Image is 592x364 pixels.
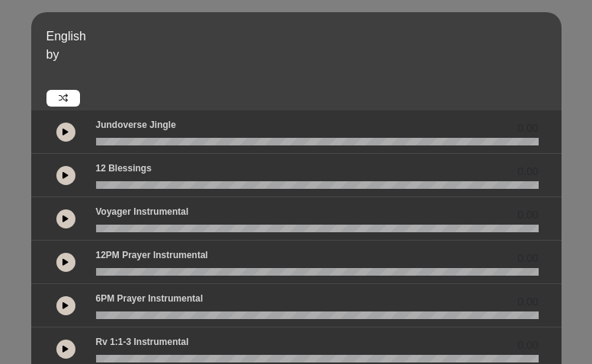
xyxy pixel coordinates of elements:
[46,27,558,46] p: English
[96,205,189,219] p: Voyager Instrumental
[96,118,176,132] p: Jundoverse Jingle
[96,335,189,349] p: Rv 1:1-3 Instrumental
[517,120,538,136] span: 0.00
[517,251,538,267] span: 0.00
[517,294,538,310] span: 0.00
[96,161,152,175] p: 12 Blessings
[96,292,203,305] p: 6PM Prayer Instrumental
[46,48,59,61] span: by
[517,337,538,353] span: 0.00
[517,164,538,180] span: 0.00
[96,248,208,262] p: 12PM Prayer Instrumental
[517,207,538,223] span: 0.00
